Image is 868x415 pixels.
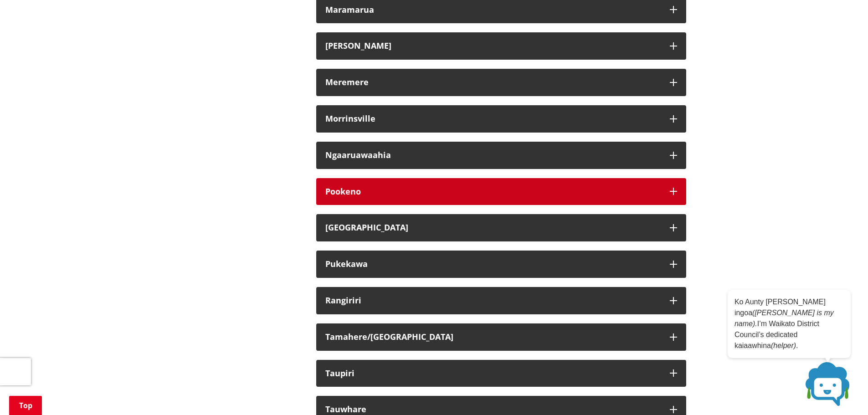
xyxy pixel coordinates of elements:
[325,78,661,87] div: Meremere
[316,323,686,351] button: Tamahere/[GEOGRAPHIC_DATA]
[325,41,661,51] div: [PERSON_NAME]
[325,405,661,414] div: Tauwhare
[316,142,686,169] button: Ngaaruawaahia
[325,114,661,123] div: Morrinsville
[316,178,686,205] button: Pookeno
[734,297,844,351] p: Ko Aunty [PERSON_NAME] ingoa I’m Waikato District Council’s dedicated kaiaawhina .
[316,32,686,60] button: [PERSON_NAME]
[325,369,661,378] div: Taupiri
[325,223,661,232] div: [GEOGRAPHIC_DATA]
[9,396,42,415] a: Top
[316,69,686,96] button: Meremere
[316,251,686,278] button: Pukekawa
[325,333,661,342] div: Tamahere/[GEOGRAPHIC_DATA]
[325,151,661,160] div: Ngaaruawaahia
[325,5,661,15] div: Maramarua
[771,342,796,349] em: (helper)
[734,309,834,328] em: ([PERSON_NAME] is my name).
[325,296,661,305] div: Rangiriri
[316,105,686,133] button: Morrinsville
[316,287,686,314] button: Rangiriri
[325,187,661,196] div: Pookeno
[316,360,686,387] button: Taupiri
[325,260,661,269] div: Pukekawa
[316,214,686,241] button: [GEOGRAPHIC_DATA]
